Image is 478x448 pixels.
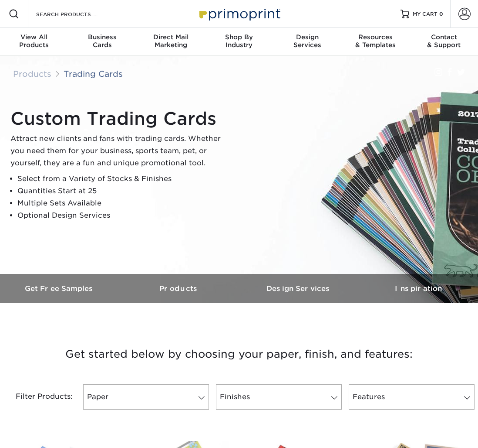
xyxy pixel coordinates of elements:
[205,33,273,49] div: Industry
[341,33,410,49] div: & Templates
[17,173,228,185] li: Select from a Variety of Stocks & Finishes
[68,28,137,56] a: BusinessCards
[120,284,239,293] h3: Products
[413,10,438,18] span: MY CART
[273,28,341,56] a: DesignServices
[17,197,228,209] li: Multiple Sets Available
[68,33,137,41] span: Business
[341,28,410,56] a: Resources& Templates
[17,209,228,222] li: Optional Design Services
[10,133,228,169] p: Attract new clients and fans with trading cards. Whether you need them for your business, sports ...
[341,33,410,41] span: Resources
[13,69,51,79] a: Products
[349,384,475,410] a: Features
[273,33,341,41] span: Design
[273,33,341,49] div: Services
[68,33,137,49] div: Cards
[205,33,273,41] span: Shop By
[439,11,443,17] span: 0
[239,284,359,293] h3: Design Services
[205,28,273,56] a: Shop ByIndustry
[35,9,120,19] input: SEARCH PRODUCTS.....
[83,384,209,410] a: Paper
[64,69,123,79] a: Trading Cards
[137,28,205,56] a: Direct MailMarketing
[10,108,228,129] h1: Custom Trading Cards
[216,384,342,410] a: Finishes
[239,274,359,303] a: Design Services
[137,33,205,49] div: Marketing
[195,4,283,23] img: Primoprint
[410,33,478,41] span: Contact
[410,33,478,49] div: & Support
[17,185,228,197] li: Quantities Start at 25
[137,33,205,41] span: Direct Mail
[410,28,478,56] a: Contact& Support
[7,335,471,374] h3: Get started below by choosing your paper, finish, and features:
[120,274,239,303] a: Products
